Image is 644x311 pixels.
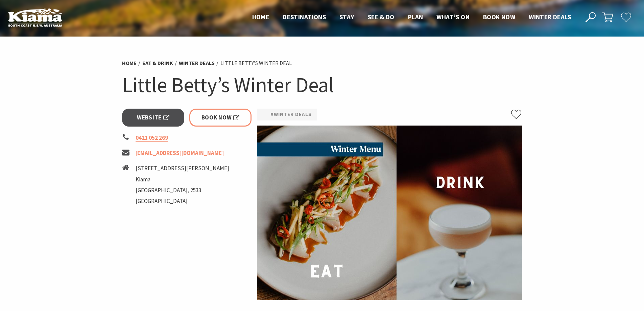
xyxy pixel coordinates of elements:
img: Kiama Logo [8,8,62,27]
span: Book Now [201,113,240,122]
li: [GEOGRAPHIC_DATA], 2533 [136,186,229,195]
span: Book now [483,13,515,21]
a: Website [122,109,185,127]
a: Home [122,60,137,67]
a: Eat & Drink [142,60,173,67]
span: Home [252,13,269,21]
span: Destinations [283,13,326,21]
li: Little Betty’s Winter Deal [220,59,292,68]
span: Winter Deals [529,13,571,21]
a: 0421 052 269 [136,134,168,142]
li: [GEOGRAPHIC_DATA] [136,197,229,206]
nav: Main Menu [245,12,578,23]
a: #Winter Deals [270,110,312,119]
li: [STREET_ADDRESS][PERSON_NAME] [136,164,229,173]
h1: Little Betty’s Winter Deal [122,71,522,98]
a: Winter Deals [179,60,215,67]
span: Website [137,113,169,122]
a: [EMAIL_ADDRESS][DOMAIN_NAME] [136,149,224,157]
li: Kiama [136,175,229,184]
span: What’s On [436,13,470,21]
span: Plan [408,13,423,21]
a: Book Now [189,109,252,127]
span: Stay [339,13,354,21]
span: See & Do [368,13,395,21]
